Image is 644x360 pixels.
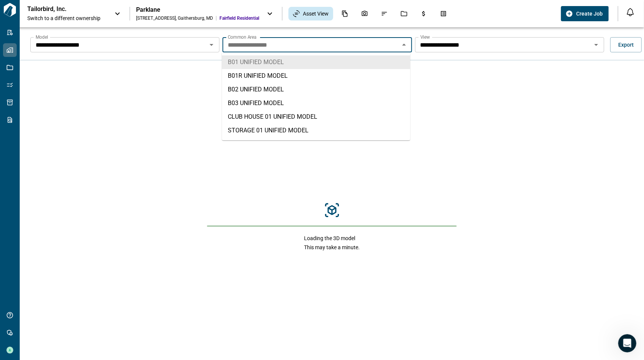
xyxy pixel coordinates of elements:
div: Takeoff Center [436,7,451,20]
div: Photos [357,7,373,20]
div: Parklane [136,6,259,14]
button: Open notification feed [624,6,636,18]
div: Documents [337,7,353,20]
div: Budgets [416,7,432,20]
span: Loading the 3D model [304,234,360,242]
button: Export [610,37,642,52]
iframe: Intercom live chat [618,334,636,352]
span: Export [618,41,634,49]
button: Close [399,39,409,50]
span: This may take a minute. [304,244,360,251]
label: Model [36,34,48,40]
div: Jobs [396,7,412,20]
span: Switch to a different ownership [27,14,107,22]
span: Asset View [303,10,329,17]
li: CLUB HOUSE 01 UNIFIED MODEL [222,110,410,124]
div: Issues & Info [376,7,392,20]
button: Open [206,39,217,50]
li: B03 UNIFIED MODEL [222,96,410,110]
span: Create Job [576,10,603,17]
label: View [420,34,430,40]
div: Asset View [288,7,333,20]
label: Common Area [228,34,257,40]
button: Open [591,39,602,50]
button: Create Job [561,6,609,21]
span: Fairfield Residential [219,15,259,21]
li: B02 UNIFIED MODEL [222,83,410,96]
div: [STREET_ADDRESS] , Gaithersburg , MD [136,15,213,21]
li: B01 UNIFIED MODEL [222,55,410,69]
p: Tailorbird, Inc. [27,5,96,13]
li: STORAGE 01 UNIFIED MODEL [222,124,410,137]
li: B01R UNIFIED MODEL [222,69,410,83]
